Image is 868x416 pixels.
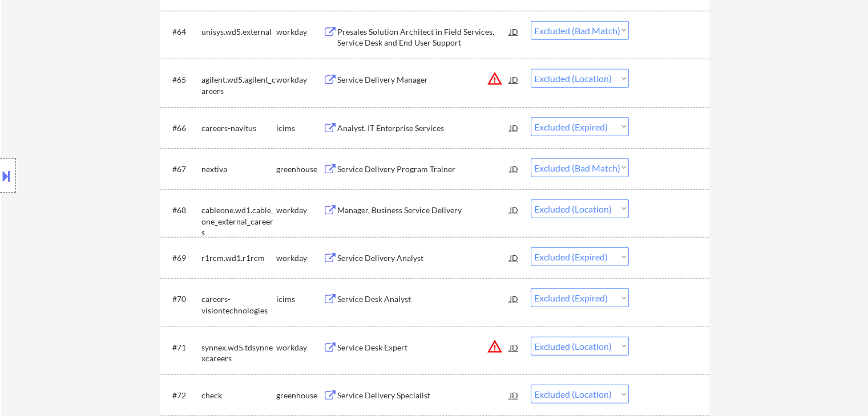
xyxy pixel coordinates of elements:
div: Service Delivery Specialist [337,390,510,401]
div: Manager, Business Service Delivery [337,205,510,216]
div: #64 [172,26,192,38]
div: JD [508,247,520,268]
div: Service Delivery Analyst [337,252,510,264]
div: workday [276,342,323,353]
div: JD [508,117,520,138]
div: JD [508,199,520,220]
div: greenhouse [276,164,323,175]
div: careers-visiontechnologies [201,293,276,316]
div: nextiva [201,164,276,175]
div: cableone.wd1.cable_one_external_careers [201,205,276,238]
div: icims [276,123,323,134]
div: JD [508,337,520,357]
div: unisys.wd5.external [201,26,276,38]
div: workday [276,205,323,216]
div: Service Delivery Program Trainer [337,164,510,175]
div: icims [276,293,323,305]
button: warning_amber [487,338,503,354]
div: JD [508,69,520,89]
div: Presales Solution Architect in Field Services, Service Desk and End User Support [337,26,510,48]
div: JD [508,158,520,179]
div: Service Desk Expert [337,342,510,353]
button: warning_amber [487,71,503,87]
div: #70 [172,293,192,305]
div: r1rcm.wd1.r1rcm [201,252,276,264]
div: workday [276,252,323,264]
div: careers-navitus [201,123,276,134]
div: #71 [172,342,192,353]
div: synnex.wd5.tdsynnexcareers [201,342,276,364]
div: workday [276,74,323,85]
div: Service Desk Analyst [337,293,510,305]
div: JD [508,21,520,42]
div: Service Delivery Manager [337,74,510,85]
div: agilent.wd5.agilent_careers [201,74,276,96]
div: greenhouse [276,390,323,401]
div: Analyst, IT Enterprise Services [337,123,510,134]
div: #72 [172,390,192,401]
div: JD [508,385,520,405]
div: check [201,390,276,401]
div: workday [276,26,323,38]
div: JD [508,288,520,309]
